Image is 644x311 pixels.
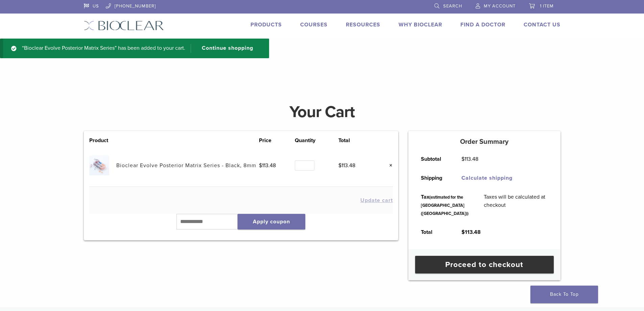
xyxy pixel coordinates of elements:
a: Find A Doctor [460,21,505,28]
a: Proceed to checkout [415,256,554,273]
button: Update cart [360,198,393,203]
th: Price [259,136,295,145]
th: Total [338,136,374,145]
bdi: 113.48 [461,156,478,162]
button: Apply coupon [238,214,305,229]
th: Tax [413,187,476,223]
a: Products [251,21,282,28]
span: $ [259,162,262,169]
th: Product [89,136,116,145]
h1: Your Cart [79,104,566,120]
a: Remove this item [384,161,393,170]
span: My Account [484,3,516,9]
th: Shipping [413,169,454,187]
a: Courses [300,21,328,28]
small: (estimated for the [GEOGRAPHIC_DATA] ([GEOGRAPHIC_DATA])) [421,195,469,216]
bdi: 113.48 [259,162,276,169]
h5: Order Summary [408,138,560,146]
a: Bioclear Evolve Posterior Matrix Series - Black, 8mm [116,162,256,169]
span: Search [443,3,462,9]
span: $ [338,162,341,169]
img: Bioclear [84,21,164,30]
img: Bioclear Evolve Posterior Matrix Series - Black, 8mm [89,155,109,175]
span: $ [461,156,464,162]
a: Continue shopping [191,44,258,53]
a: Contact Us [524,21,560,28]
span: $ [461,229,465,236]
a: Resources [346,21,380,28]
bdi: 113.48 [338,162,355,169]
span: 1 item [540,3,554,9]
th: Total [413,223,454,242]
a: Back To Top [530,286,598,303]
a: Calculate shipping [461,175,512,181]
a: Why Bioclear [399,21,442,28]
td: Taxes will be calculated at checkout [476,187,555,223]
bdi: 113.48 [461,229,481,236]
th: Subtotal [413,150,454,169]
th: Quantity [295,136,338,145]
